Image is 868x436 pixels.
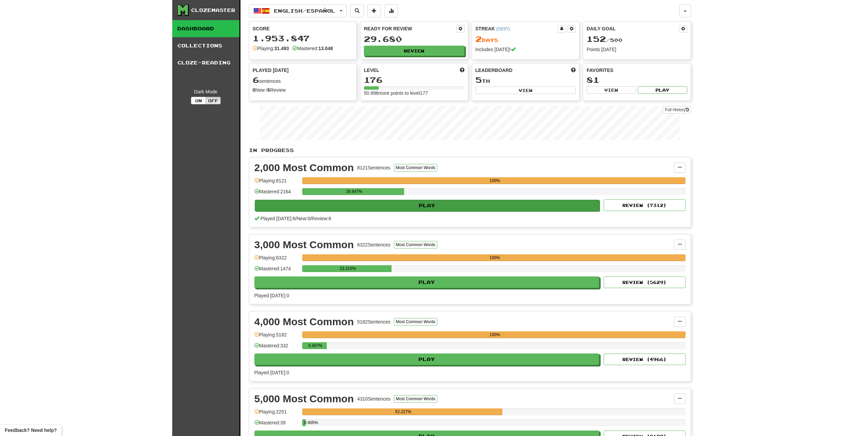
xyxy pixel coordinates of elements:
[254,293,289,298] span: Played [DATE]: 0
[364,46,465,56] button: Review
[295,216,297,221] span: /
[357,164,390,171] div: 8121 Sentences
[206,97,221,104] button: Off
[357,395,390,402] div: 4310 Sentences
[253,45,289,52] div: Playing:
[254,265,299,276] div: Mastered: 1474
[604,199,686,211] button: Review (7312)
[274,8,335,14] span: English / Español
[254,419,299,431] div: Mastered: 39
[177,88,234,95] div: Dark Mode
[304,265,392,272] div: 23.315%
[304,254,686,261] div: 100%
[394,318,438,326] button: Most Common Words
[254,163,354,173] div: 2,000 Most Common
[587,34,606,44] span: 152
[460,67,465,74] span: Score more points to level up
[253,87,255,93] strong: 0
[304,188,404,195] div: 26.647%
[350,4,364,17] button: Search sentences
[394,241,438,249] button: Most Common Words
[255,200,600,211] button: Play
[254,254,299,266] div: Playing: 6322
[267,87,270,93] strong: 6
[254,331,299,343] div: Playing: 5182
[587,76,687,84] div: 81
[587,46,687,53] div: Points [DATE]
[318,46,333,51] strong: 13.048
[191,97,206,104] button: On
[364,90,465,96] div: 50.896 more points to level 177
[254,177,299,189] div: Playing: 8121
[364,76,465,84] div: 176
[304,419,306,426] div: 0.905%
[604,354,686,365] button: Review (4966)
[604,276,686,288] button: Review (5629)
[475,35,576,44] div: Day s
[172,54,239,71] a: Cloze-Reading
[297,216,310,221] span: New: 0
[253,67,289,74] span: Played [DATE]
[475,87,576,94] button: View
[357,318,390,325] div: 5182 Sentences
[253,34,353,43] div: 1.953.847
[304,408,502,415] div: 52.227%
[475,76,576,85] div: th
[254,342,299,354] div: Mastered: 332
[172,20,239,37] a: Dashboard
[475,34,482,44] span: 2
[571,67,576,74] span: This week in points, UTC
[254,276,600,288] button: Play
[254,354,600,365] button: Play
[254,317,354,327] div: 4,000 Most Common
[357,241,390,248] div: 6322 Sentences
[292,45,333,52] div: Mastered:
[587,25,679,33] div: Daily Goal
[254,370,289,375] span: Played [DATE]: 0
[496,27,510,31] a: (CEST)
[364,25,456,32] div: Ready for Review
[310,216,311,221] span: /
[253,76,353,85] div: sentences
[364,67,379,74] span: Level
[304,331,686,338] div: 100%
[663,106,691,114] a: Full History
[304,177,686,184] div: 100%
[249,147,691,154] p: In Progress
[274,46,289,51] strong: 31.493
[304,342,327,349] div: 6.407%
[191,7,235,14] div: Clozemaster
[311,216,331,221] span: Review: 6
[587,67,687,74] div: Favorites
[475,67,513,74] span: Leaderboard
[253,25,353,32] div: Score
[394,164,438,171] button: Most Common Words
[254,408,299,420] div: Playing: 2251
[587,37,622,43] span: / 500
[367,4,381,17] button: Add sentence to collection
[254,188,299,199] div: Mastered: 2164
[249,4,347,17] button: English/Español
[384,4,398,17] button: More stats
[260,216,295,221] span: Played [DATE]: 6
[638,86,687,94] button: Play
[475,25,558,32] div: Streak
[475,75,482,85] span: 5
[172,37,239,54] a: Collections
[253,87,353,93] div: New / Review
[587,86,636,94] button: View
[253,75,259,85] span: 6
[394,395,438,403] button: Most Common Words
[5,427,57,434] span: Open feedback widget
[254,240,354,250] div: 3,000 Most Common
[254,394,354,404] div: 5,000 Most Common
[475,46,576,53] div: Includes [DATE]!
[364,35,465,43] div: 29.680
